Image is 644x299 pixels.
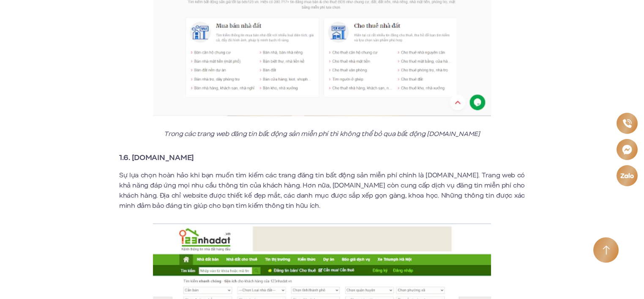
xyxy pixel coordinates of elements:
[622,144,632,155] img: Messenger icon
[620,173,634,178] img: Zalo icon
[603,245,610,255] img: Arrow icon
[119,152,194,163] strong: 1.6. [DOMAIN_NAME]
[622,119,631,128] img: Phone icon
[119,170,525,211] p: Sự lựa chọn hoàn hảo khi bạn muốn tìm kiếm các trang đăng tin bất động sản miễn phí chính là [DOM...
[164,129,480,139] em: Trong các trang web đăng tin bất động sản miễn phí thì không thể bỏ qua bất động [DOMAIN_NAME]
